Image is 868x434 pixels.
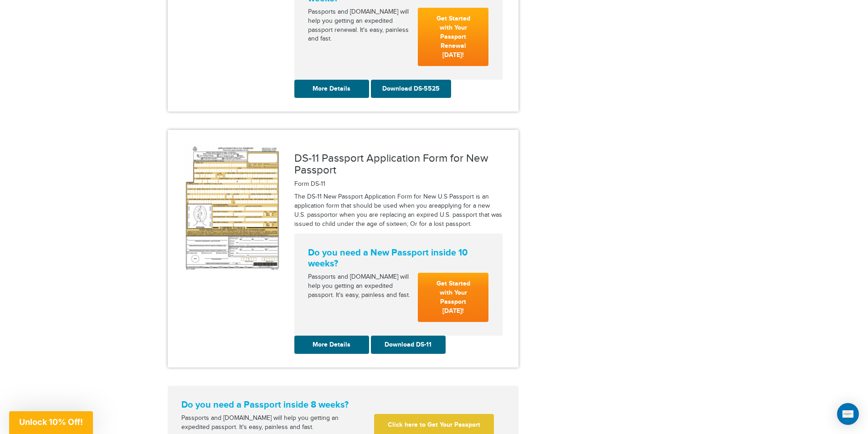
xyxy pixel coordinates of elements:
[294,336,369,354] a: More Details
[418,8,489,66] a: Get Started with Your Passport Renewal [DATE]!
[294,181,503,188] h5: Form DS-11
[371,80,451,98] a: Download DS-5525
[304,273,414,300] div: Passports and [DOMAIN_NAME] will help you getting an expedited passport. It's easy, painless and ...
[294,152,488,177] a: DS-11 Passport Application Form for New Passport
[371,336,446,354] a: Download DS-11
[837,403,859,425] div: Open Intercom Messenger
[308,247,489,269] strong: Do you need a New Passport inside 10 weeks?
[294,202,490,219] a: applying for a new U.S. passport
[184,143,281,271] img: ds11-229x300.png
[294,193,503,229] p: The DS-11 New Passport Application Form for New U.S Passport is an application form that should b...
[304,8,414,44] div: Passports and [DOMAIN_NAME] will help you getting an expedited passport renewal. It's easy, painl...
[294,80,369,98] a: More Details
[181,399,505,410] strong: Do you need a Passport inside 8 weeks?
[19,417,83,427] span: Unlock 10% Off!
[9,411,93,434] div: Unlock 10% Off!
[178,414,371,432] div: Passports and [DOMAIN_NAME] will help you getting an expedited passport. It's easy, painless and ...
[418,273,489,322] a: Get Started with Your Passport [DATE]!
